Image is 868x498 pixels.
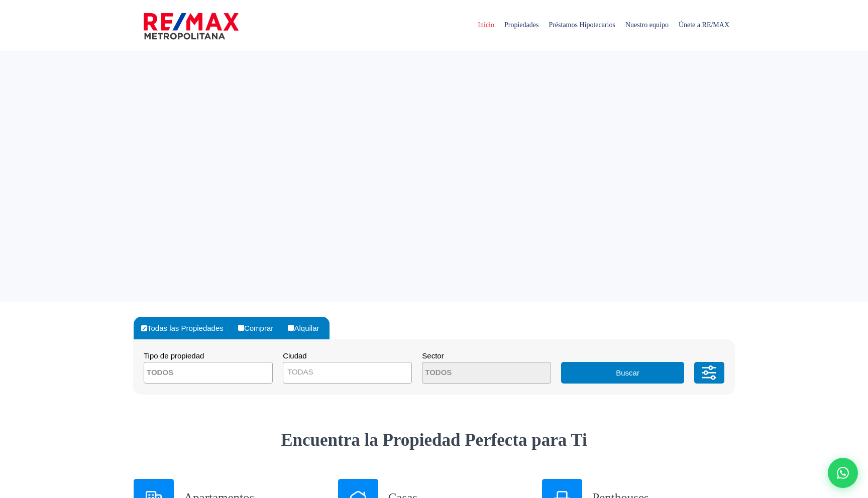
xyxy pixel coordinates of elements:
button: Buscar [561,362,684,384]
img: remax-metropolitana-logo [144,11,239,41]
span: Propiedades [499,10,544,40]
label: Alquilar [285,317,329,339]
input: Comprar [238,325,244,331]
textarea: Search [422,362,520,384]
span: TODAS [283,362,412,384]
span: Ciudad [283,351,307,360]
span: Sector [422,351,444,360]
span: TODAS [287,367,313,376]
label: Todas las Propiedades [139,317,234,339]
span: TODAS [283,365,411,379]
span: Inicio [473,10,499,40]
span: Préstamos Hipotecarios [544,10,620,40]
textarea: Search [144,362,242,384]
label: Comprar [236,317,283,339]
span: Nuestro equipo [620,10,674,40]
input: Todas las Propiedades [141,325,147,331]
input: Alquilar [288,325,294,331]
strong: Encuentra la Propiedad Perfecta para Ti [281,430,587,450]
span: Únete a RE/MAX [674,10,734,40]
span: Tipo de propiedad [144,351,204,360]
